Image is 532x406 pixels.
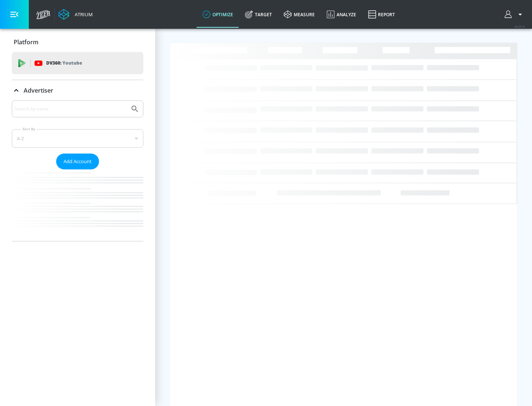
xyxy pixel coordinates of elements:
div: Advertiser [12,100,143,241]
button: Add Account [56,154,99,169]
div: Atrium [72,11,93,18]
a: optimize [197,1,239,28]
div: Platform [12,32,143,52]
p: Advertiser [24,86,53,94]
span: v 4.25.4 [514,24,525,28]
a: Analyze [321,1,362,28]
p: Platform [14,38,38,46]
p: DV360: [46,59,82,67]
a: Report [362,1,401,28]
a: Target [239,1,278,28]
div: A-Z [12,129,143,148]
div: DV360: Youtube [12,52,143,74]
label: Sort By [21,127,37,131]
p: Youtube [62,59,82,67]
input: Search by name [15,104,127,114]
a: measure [278,1,321,28]
nav: list of Advertiser [12,169,143,241]
a: Atrium [58,9,93,20]
div: Advertiser [12,80,143,101]
span: Add Account [64,157,92,166]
